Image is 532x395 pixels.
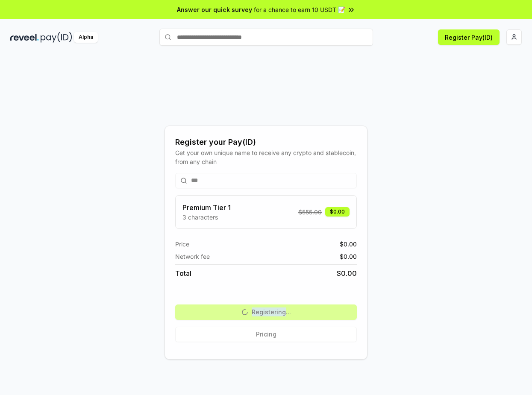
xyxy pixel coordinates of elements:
span: Price [175,240,189,249]
span: $ 555.00 [298,208,322,217]
div: $0.00 [325,207,350,217]
img: pay_id [41,32,72,43]
button: Register Pay(ID) [438,29,500,45]
img: reveel_dark [10,32,39,43]
div: Register your Pay(ID) [175,136,357,148]
div: Get your own unique name to receive any crypto and stablecoin, from any chain [175,148,357,166]
span: for a chance to earn 10 USDT 📝 [254,5,345,14]
span: Total [175,268,191,278]
span: Network fee [175,252,210,261]
span: $ 0.00 [340,252,357,261]
h3: Premium Tier 1 [182,202,231,213]
span: $ 0.00 [337,268,357,278]
div: Alpha [74,32,98,43]
span: $ 0.00 [340,240,357,249]
span: Answer our quick survey [177,5,252,14]
p: 3 characters [182,213,231,222]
